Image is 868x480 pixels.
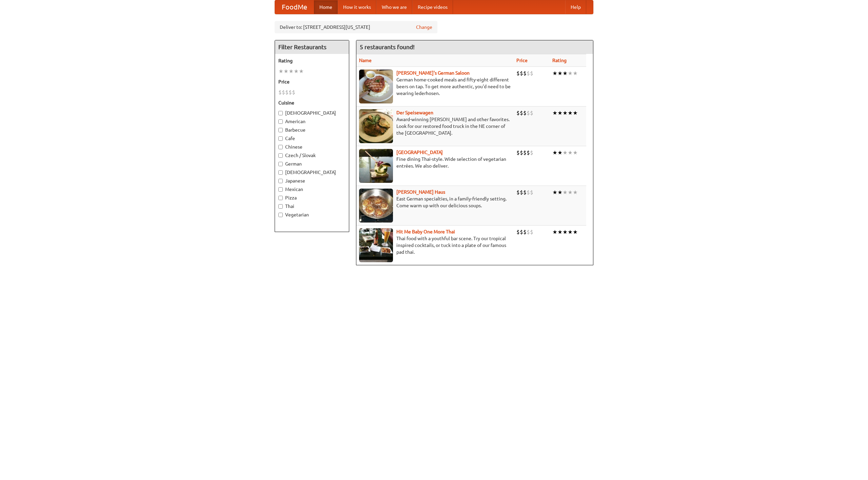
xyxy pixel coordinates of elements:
input: Thai [278,204,283,209]
li: $ [278,89,282,96]
li: ★ [557,228,563,236]
li: ★ [568,189,573,196]
li: ★ [294,68,299,75]
li: ★ [557,149,563,156]
a: Der Speisewagen [396,110,433,115]
li: ★ [299,68,304,75]
li: ★ [568,109,573,117]
h5: Price [278,78,346,85]
input: Mexican [278,187,283,192]
label: Pizza [278,194,346,201]
li: ★ [563,109,568,117]
input: Japanese [278,179,283,183]
li: ★ [563,189,568,196]
input: [DEMOGRAPHIC_DATA] [278,111,283,115]
a: Who we are [376,0,412,14]
li: $ [523,70,527,77]
li: ★ [289,68,294,75]
li: $ [523,109,527,117]
input: Pizza [278,196,283,200]
h5: Cuisine [278,99,346,106]
a: [PERSON_NAME]'s German Saloon [396,70,470,76]
li: ★ [573,109,578,117]
li: ★ [278,68,283,75]
li: ★ [573,189,578,196]
li: ★ [552,228,557,236]
a: Help [565,0,586,14]
input: American [278,119,283,124]
a: Hit Me Baby One More Thai [396,229,455,234]
li: $ [527,228,530,236]
li: $ [530,70,533,77]
label: American [278,118,346,125]
li: $ [530,149,533,156]
label: Vegetarian [278,211,346,218]
li: ★ [568,228,573,236]
li: $ [520,109,523,117]
li: $ [530,189,533,196]
label: Mexican [278,186,346,193]
li: ★ [563,228,568,236]
li: $ [523,228,527,236]
li: $ [282,89,285,96]
label: Japanese [278,177,346,184]
label: Barbecue [278,127,346,133]
a: Rating [552,58,567,63]
p: Award-winning [PERSON_NAME] and other favorites. Look for our restored food truck in the NE corne... [359,116,511,136]
input: Cafe [278,136,283,141]
li: ★ [552,149,557,156]
li: $ [527,109,530,117]
li: $ [289,89,292,96]
input: Chinese [278,145,283,149]
input: [DEMOGRAPHIC_DATA] [278,170,283,175]
img: babythai.jpg [359,228,393,262]
a: [GEOGRAPHIC_DATA] [396,150,443,155]
div: Deliver to: [STREET_ADDRESS][US_STATE] [275,21,437,33]
a: Home [314,0,338,14]
a: [PERSON_NAME] Haus [396,189,445,195]
h5: Rating [278,57,346,64]
p: East German specialties, in a family-friendly setting. Come warm up with our delicious soups. [359,195,511,209]
li: ★ [573,228,578,236]
li: $ [520,70,523,77]
label: [DEMOGRAPHIC_DATA] [278,110,346,116]
li: $ [516,228,520,236]
li: $ [520,189,523,196]
label: Thai [278,203,346,210]
input: Vegetarian [278,213,283,217]
li: ★ [573,149,578,156]
p: Thai food with a youthful bar scene. Try our tropical inspired cocktails, or tuck into a plate of... [359,235,511,255]
li: ★ [557,189,563,196]
a: Name [359,58,372,63]
p: Fine dining Thai-style. Wide selection of vegetarian entrées. We also deliver. [359,156,511,169]
img: speisewagen.jpg [359,109,393,143]
li: ★ [557,70,563,77]
li: $ [292,89,295,96]
a: Recipe videos [412,0,453,14]
label: Chinese [278,143,346,150]
label: Cafe [278,135,346,142]
label: [DEMOGRAPHIC_DATA] [278,169,346,176]
li: $ [520,149,523,156]
li: ★ [552,109,557,117]
li: ★ [573,70,578,77]
li: $ [527,149,530,156]
li: ★ [552,70,557,77]
li: $ [523,149,527,156]
li: $ [285,89,289,96]
p: German home-cooked meals and fifty-eight different beers on tap. To get more authentic, you'd nee... [359,76,511,97]
li: ★ [552,189,557,196]
li: $ [523,189,527,196]
li: ★ [283,68,289,75]
li: $ [516,189,520,196]
h4: Filter Restaurants [275,40,349,54]
a: How it works [338,0,376,14]
a: Change [416,24,432,31]
ng-pluralize: 5 restaurants found! [360,44,415,50]
a: FoodMe [275,0,314,14]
